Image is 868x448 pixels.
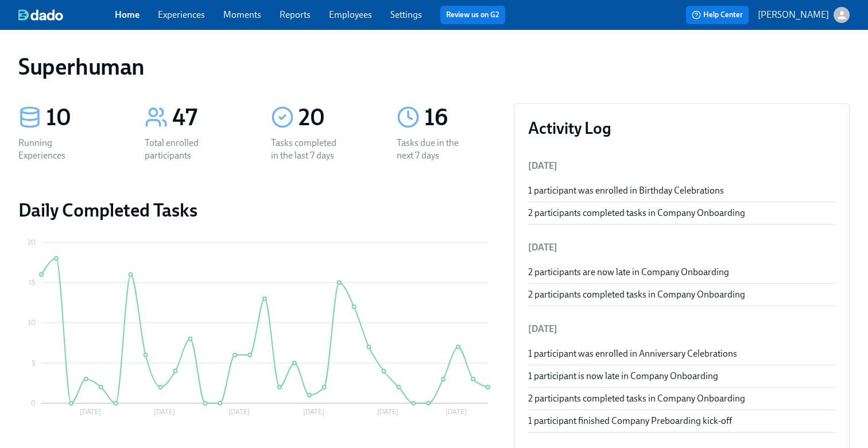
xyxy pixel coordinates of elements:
[28,238,36,246] tspan: 20
[528,184,835,197] div: 1 participant was enrolled in Birthday Celebrations
[18,9,63,21] img: dado
[303,408,324,416] tspan: [DATE]
[172,103,243,132] div: 47
[18,199,495,222] h2: Daily Completed Tasks
[528,315,835,343] li: [DATE]
[397,137,470,162] div: Tasks due in the next 7 days
[446,9,499,21] a: Review us on G2
[280,9,311,20] a: Reports
[528,347,835,360] div: 1 participant was enrolled in Anniversary Celebrations
[154,408,175,416] tspan: [DATE]
[528,118,835,138] h3: Activity Log
[18,53,145,80] h1: Superhuman
[445,408,467,416] tspan: [DATE]
[528,370,835,383] div: 1 participant is now late in Company Onboarding
[29,279,36,287] tspan: 15
[528,266,835,279] div: 2 participants are now late in Company Onboarding
[271,137,344,162] div: Tasks completed in the last 7 days
[528,288,835,301] div: 2 participants completed tasks in Company Onboarding
[377,408,398,416] tspan: [DATE]
[299,103,370,132] div: 20
[329,9,372,20] a: Employees
[528,160,557,171] span: [DATE]
[46,103,117,132] div: 10
[528,234,835,261] li: [DATE]
[158,9,205,20] a: Experiences
[32,359,36,367] tspan: 5
[80,408,101,416] tspan: [DATE]
[686,6,749,24] button: Help Center
[528,207,835,219] div: 2 participants completed tasks in Company Onboarding
[390,9,422,20] a: Settings
[28,319,36,327] tspan: 10
[223,9,261,20] a: Moments
[18,137,92,162] div: Running Experiences
[31,399,36,407] tspan: 0
[145,137,218,162] div: Total enrolled participants
[758,9,829,21] p: [PERSON_NAME]
[758,7,850,23] button: [PERSON_NAME]
[18,9,115,21] a: dado
[692,9,743,21] span: Help Center
[528,392,835,405] div: 2 participants completed tasks in Company Onboarding
[528,415,835,427] div: 1 participant finished Company Preboarding kick-off
[424,103,495,132] div: 16
[440,6,505,24] button: Review us on G2
[228,408,250,416] tspan: [DATE]
[115,9,139,20] a: Home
